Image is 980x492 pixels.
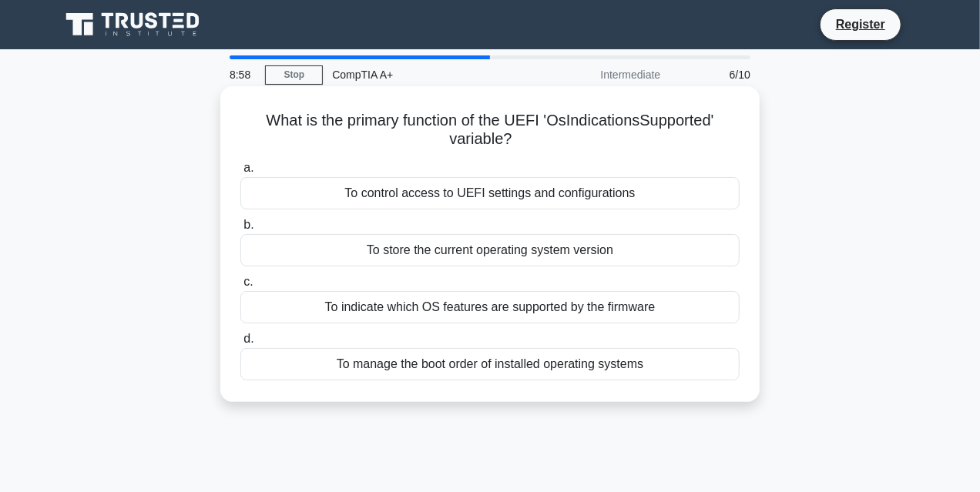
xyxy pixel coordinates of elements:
div: CompTIA A+ [323,59,535,90]
span: c. [243,275,253,288]
div: To indicate which OS features are supported by the firmware [240,291,740,323]
div: 8:58 [220,59,265,90]
div: To store the current operating system version [240,234,740,266]
div: To control access to UEFI settings and configurations [240,177,740,209]
div: 6/10 [670,59,760,90]
h5: What is the primary function of the UEFI 'OsIndicationsSupported' variable? [239,111,741,149]
a: Stop [265,65,323,85]
div: To manage the boot order of installed operating systems [240,348,740,380]
a: Register [827,15,894,34]
span: a. [243,161,253,174]
div: Intermediate [535,59,670,90]
span: d. [243,332,253,345]
span: b. [243,218,253,231]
